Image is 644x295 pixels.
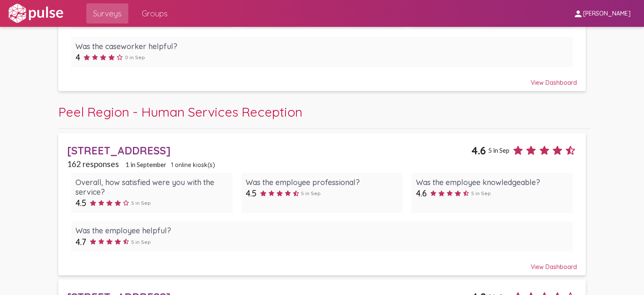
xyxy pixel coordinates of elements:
span: 5 in Sep [471,190,491,196]
span: 5 in Sep [488,146,509,154]
a: [STREET_ADDRESS]4.65 in Sep162 responses1 in September1 online kiosk(s)Overall, how satisfied wer... [58,133,586,275]
div: Was the employee professional? [246,178,398,187]
div: Was the caseworker helpful? [75,42,568,51]
span: 4.6 [471,144,486,157]
span: 4 [75,52,80,63]
button: [PERSON_NAME] [566,5,637,21]
span: 5 in Sep [131,200,151,206]
span: 162 responses [67,159,119,169]
mat-icon: person [573,9,583,19]
span: 4.5 [246,188,257,198]
span: 1 online kiosk(s) [171,161,215,169]
div: [STREET_ADDRESS] [67,144,471,157]
div: Overall, how satisfied were you with the service? [75,178,228,197]
span: 1 in September [125,161,166,168]
span: 5 in Sep [301,190,321,196]
div: View Dashboard [67,71,577,86]
span: 4.5 [75,198,86,208]
a: Groups [135,3,174,23]
span: [PERSON_NAME] [583,10,631,18]
a: Surveys [86,3,128,23]
img: white-logo.svg [7,3,65,24]
div: Was the employee knowledgeable? [416,178,569,187]
span: Peel Region - Human Services Reception [58,104,302,120]
span: 5 in Sep [131,239,151,245]
span: 4.7 [75,237,86,247]
span: Groups [142,6,168,21]
span: 0 in Sep [125,54,145,60]
div: View Dashboard [67,256,577,271]
span: Surveys [93,6,122,21]
div: Was the employee helpful? [75,226,568,235]
span: 4.6 [416,188,427,198]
